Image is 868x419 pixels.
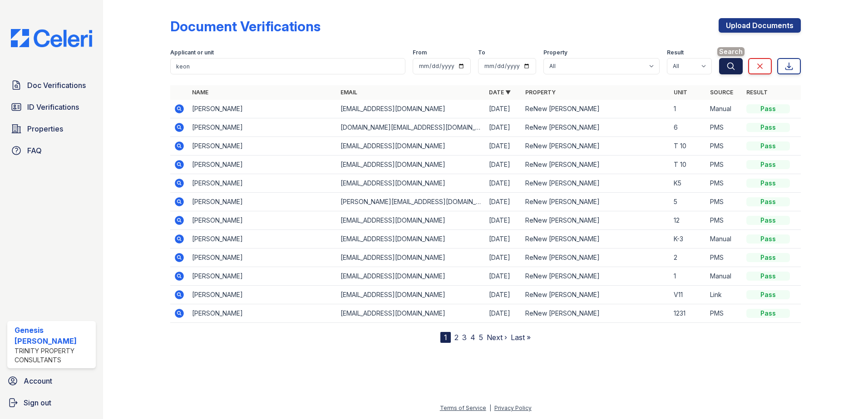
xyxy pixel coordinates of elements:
td: PMS [706,174,743,193]
td: [PERSON_NAME] [188,211,337,230]
div: Pass [746,272,790,281]
td: PMS [706,118,743,137]
span: Account [24,375,52,386]
td: T 10 [670,137,706,156]
td: [DOMAIN_NAME][EMAIL_ADDRESS][DOMAIN_NAME] [337,118,485,137]
a: Next › [487,333,507,342]
td: [EMAIL_ADDRESS][DOMAIN_NAME] [337,211,485,230]
div: Pass [746,104,790,113]
td: [DATE] [485,286,522,304]
td: 12 [670,211,706,230]
a: ID Verifications [7,98,96,116]
a: Property [525,89,556,96]
td: [PERSON_NAME] [188,230,337,248]
td: Link [706,286,743,304]
span: ID Verifications [27,102,79,112]
a: FAQ [7,141,96,160]
td: [DATE] [485,137,522,156]
div: Genesis [PERSON_NAME] [15,325,92,346]
label: Property [543,49,567,56]
a: Account [4,372,99,390]
td: [DATE] [485,267,522,286]
td: 2 [670,248,706,267]
div: Pass [746,234,790,244]
td: [PERSON_NAME][EMAIL_ADDRESS][DOMAIN_NAME] [337,193,485,211]
div: Pass [746,160,790,169]
div: Pass [746,253,790,262]
td: [PERSON_NAME] [188,100,337,118]
td: [DATE] [485,248,522,267]
td: ReNew [PERSON_NAME] [522,174,670,193]
td: [PERSON_NAME] [188,248,337,267]
td: [DATE] [485,193,522,211]
td: ReNew [PERSON_NAME] [522,193,670,211]
td: PMS [706,304,743,323]
td: ReNew [PERSON_NAME] [522,304,670,323]
td: Manual [706,267,743,286]
td: V11 [670,286,706,304]
a: Result [746,89,768,96]
td: T 10 [670,156,706,174]
td: [EMAIL_ADDRESS][DOMAIN_NAME] [337,156,485,174]
label: Result [667,49,684,56]
td: Manual [706,100,743,118]
td: [PERSON_NAME] [188,156,337,174]
div: Pass [746,216,790,225]
a: Last » [511,333,531,342]
div: | [489,404,491,411]
td: ReNew [PERSON_NAME] [522,156,670,174]
a: 2 [454,333,459,342]
td: ReNew [PERSON_NAME] [522,100,670,118]
td: [EMAIL_ADDRESS][DOMAIN_NAME] [337,248,485,267]
img: CE_Logo_Blue-a8612792a0a2168367f1c8372b55b34899dd931a85d93a1a3d3e32e68fde9ad4.png [4,29,99,47]
td: Manual [706,230,743,248]
td: K5 [670,174,706,193]
button: Sign out [4,394,99,412]
a: Unit [674,89,687,96]
td: [PERSON_NAME] [188,137,337,156]
td: [DATE] [485,174,522,193]
a: Terms of Service [440,404,486,411]
td: [DATE] [485,304,522,323]
td: [EMAIL_ADDRESS][DOMAIN_NAME] [337,267,485,286]
a: 4 [470,333,475,342]
td: PMS [706,156,743,174]
div: Pass [746,290,790,299]
td: [EMAIL_ADDRESS][DOMAIN_NAME] [337,137,485,156]
td: [DATE] [485,100,522,118]
td: [EMAIL_ADDRESS][DOMAIN_NAME] [337,174,485,193]
div: Pass [746,179,790,188]
td: K-3 [670,230,706,248]
span: Search [717,47,745,56]
a: Doc Verifications [7,76,96,94]
td: ReNew [PERSON_NAME] [522,211,670,230]
div: Pass [746,309,790,318]
td: ReNew [PERSON_NAME] [522,118,670,137]
td: 1 [670,267,706,286]
a: Upload Documents [719,18,801,33]
label: From [413,49,427,56]
td: [DATE] [485,230,522,248]
td: [PERSON_NAME] [188,267,337,286]
div: Document Verifications [170,18,321,34]
a: Name [192,89,208,96]
td: ReNew [PERSON_NAME] [522,267,670,286]
td: 6 [670,118,706,137]
td: [EMAIL_ADDRESS][DOMAIN_NAME] [337,286,485,304]
a: 3 [462,333,467,342]
td: ReNew [PERSON_NAME] [522,286,670,304]
td: [PERSON_NAME] [188,193,337,211]
button: Search [719,58,743,74]
a: 5 [479,333,483,342]
input: Search by name, email, or unit number [170,58,405,74]
a: Properties [7,120,96,138]
td: 5 [670,193,706,211]
td: ReNew [PERSON_NAME] [522,137,670,156]
span: Doc Verifications [27,80,86,91]
td: [EMAIL_ADDRESS][DOMAIN_NAME] [337,304,485,323]
span: FAQ [27,145,42,156]
td: ReNew [PERSON_NAME] [522,248,670,267]
td: PMS [706,248,743,267]
td: [DATE] [485,118,522,137]
div: Pass [746,123,790,132]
